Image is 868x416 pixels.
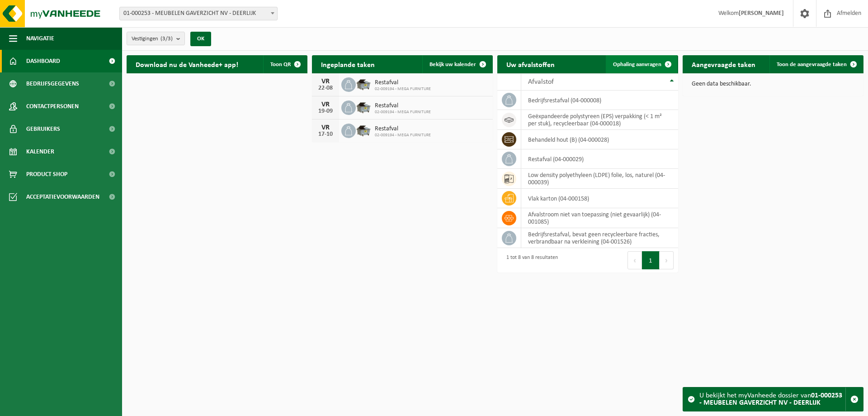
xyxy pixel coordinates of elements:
[312,55,384,73] h2: Ingeplande taken
[26,186,99,208] span: Acceptatievoorwaarden
[26,50,60,72] span: Dashboard
[316,78,335,85] div: VR
[127,55,247,73] h2: Download nu de Vanheede+ app!
[356,99,371,115] img: WB-5000-GAL-GY-01
[642,251,660,269] button: 1
[375,86,431,92] span: 02-009194 - MEGA FURNITURE
[26,72,79,95] span: Bedrijfsgegevens
[356,76,371,91] img: WB-5000-GAL-GY-01
[119,7,278,20] span: 01-000253 - MEUBELEN GAVERZICHT NV - DEERLIJK
[613,62,661,67] span: Ophaling aanvragen
[769,55,863,73] a: Toon de aangevraagde taken
[316,85,335,91] div: 22-08
[316,101,335,108] div: VR
[26,27,54,50] span: Navigatie
[521,189,678,208] td: vlak karton (04-000158)
[606,55,677,73] a: Ophaling aanvragen
[375,102,431,110] span: Restafval
[521,110,678,130] td: geëxpandeerde polystyreen (EPS) verpakking (< 1 m² per stuk), recycleerbaar (04-000018)
[356,122,371,138] img: WB-5000-GAL-GY-01
[521,91,678,110] td: bedrijfsrestafval (04-000008)
[270,62,291,67] span: Toon QR
[739,10,784,17] strong: [PERSON_NAME]
[26,163,67,186] span: Product Shop
[26,140,54,163] span: Kalender
[699,392,842,406] strong: 01-000253 - MEUBELEN GAVERZICHT NV - DEERLIJK
[127,32,185,45] button: Vestigingen(3/3)
[502,250,558,270] div: 1 tot 8 van 8 resultaten
[627,251,642,269] button: Previous
[190,32,211,46] button: OK
[26,118,60,140] span: Gebruikers
[375,125,431,133] span: Restafval
[375,110,431,115] span: 02-009194 - MEGA FURNITURE
[26,95,79,118] span: Contactpersonen
[521,130,678,149] td: behandeld hout (B) (04-000028)
[316,108,335,115] div: 19-09
[375,133,431,138] span: 02-009194 - MEGA FURNITURE
[699,387,845,411] div: U bekijkt het myVanheede dossier van
[120,7,277,20] span: 01-000253 - MEUBELEN GAVERZICHT NV - DEERLIJK
[521,149,678,169] td: restafval (04-000029)
[528,78,554,86] span: Afvalstof
[521,208,678,228] td: afvalstroom niet van toepassing (niet gevaarlijk) (04-001085)
[422,55,492,73] a: Bekijk uw kalender
[375,79,431,86] span: Restafval
[521,228,678,248] td: bedrijfsrestafval, bevat geen recycleerbare fracties, verbrandbaar na verkleining (04-001526)
[263,55,307,73] button: Toon QR
[777,62,847,67] span: Toon de aangevraagde taken
[429,62,476,67] span: Bekijk uw kalender
[521,169,678,189] td: low density polyethyleen (LDPE) folie, los, naturel (04-000039)
[132,32,173,46] span: Vestigingen
[316,124,335,131] div: VR
[660,251,674,269] button: Next
[497,55,564,73] h2: Uw afvalstoffen
[160,36,173,42] count: (3/3)
[683,55,764,73] h2: Aangevraagde taken
[692,81,854,87] p: Geen data beschikbaar.
[316,131,335,138] div: 17-10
